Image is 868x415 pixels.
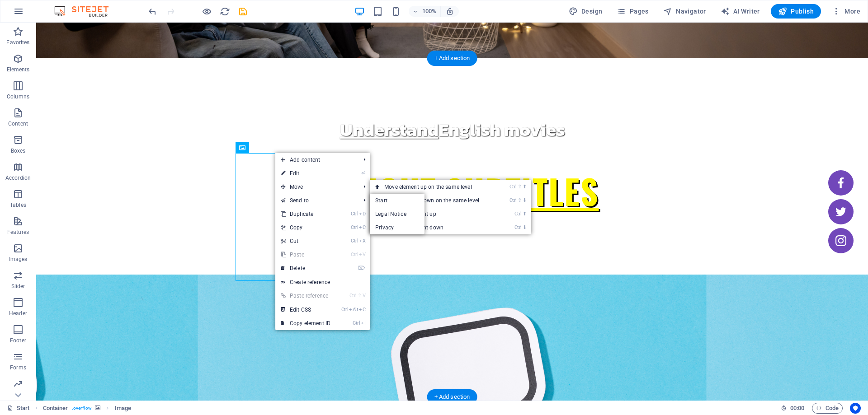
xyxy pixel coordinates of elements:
i: X [359,238,365,244]
i: Undo: Change orientation (Ctrl+Z) [147,6,158,17]
i: I [361,320,365,326]
i: ⇧ [518,197,522,203]
p: Tables [10,201,26,209]
span: 00 00 [790,403,804,414]
button: Publish [771,4,821,19]
i: ⬇ [523,197,527,203]
a: CtrlDDuplicate [275,207,336,221]
i: Alt [349,307,358,312]
p: Favorites [6,39,29,46]
span: Navigator [663,7,706,16]
a: Ctrl⬆Move the element up [370,207,497,221]
i: Ctrl [509,197,517,203]
p: Features [7,228,29,236]
i: This element contains a background [95,406,100,410]
span: Click to select. Double-click to edit [115,403,131,414]
a: CtrlICopy element ID [275,317,336,330]
button: save [237,6,248,17]
a: CtrlCCopy [275,221,336,234]
img: Editor Logo [52,6,120,17]
i: On resize automatically adjust zoom level to fit chosen device. [446,7,454,15]
button: undo [147,6,158,17]
a: CtrlVPaste [275,248,336,261]
span: AI Writer [721,7,760,16]
button: Code [812,403,843,414]
i: Save (Ctrl+S) [238,6,248,17]
a: CtrlXCut [275,234,336,248]
span: Pages [617,7,648,16]
a: Ctrl⬇Move the element down [370,221,497,234]
button: 100% [409,6,441,17]
p: Accordion [5,174,31,182]
div: + Add section [427,389,477,405]
p: Content [8,120,28,127]
button: Click here to leave preview mode and continue editing [201,6,212,17]
i: V [359,252,365,257]
p: Columns [7,93,29,100]
i: Ctrl [351,224,358,230]
p: Boxes [11,147,26,154]
button: Design [565,4,606,19]
a: CtrlAltCEdit CSS [275,303,336,317]
i: C [359,307,365,312]
i: Ctrl [509,184,517,190]
i: ⬇ [523,224,527,230]
i: Ctrl [353,320,360,326]
span: Design [569,7,603,16]
p: Header [9,310,27,317]
div: Design (Ctrl+Alt+Y) [565,4,606,19]
i: Ctrl [349,293,357,298]
a: ⏎Edit [275,167,336,180]
p: Images [9,256,28,263]
span: Move [275,180,356,194]
i: Ctrl [351,238,358,244]
span: Code [816,403,839,414]
p: Slider [11,283,25,290]
h6: Session time [781,403,805,414]
i: ⏎ [361,170,365,176]
i: ⇧ [518,184,522,190]
button: Pages [613,4,652,19]
a: Click to cancel selection. Double-click to open Pages [7,403,30,414]
span: : [797,405,798,411]
i: V [363,293,365,298]
i: ⌦ [358,265,365,271]
a: Start [370,194,425,207]
button: Usercentrics [850,403,861,414]
span: . overflow [72,403,92,414]
p: Footer [10,337,26,344]
i: ⬆ [523,211,527,217]
a: Send to [275,194,356,207]
span: Publish [778,7,814,16]
i: C [359,224,365,230]
a: ⌦Delete [275,261,336,275]
i: Ctrl [351,252,358,257]
i: Ctrl [514,211,522,217]
a: Privacy [370,221,425,234]
i: Ctrl [514,224,522,230]
i: ⬆ [523,184,527,190]
i: Ctrl [351,211,358,217]
div: + Add section [427,51,477,66]
button: AI Writer [717,4,764,19]
a: Ctrl⇧⬆Move element up on the same level [370,180,497,194]
h6: 100% [422,6,437,17]
span: Click to select. Double-click to edit [43,403,68,414]
span: More [832,7,860,16]
p: Forms [10,364,26,371]
nav: breadcrumb [43,403,131,414]
a: Legal Notice [370,207,425,221]
button: Navigator [660,4,710,19]
i: Ctrl [341,307,349,312]
button: reload [219,6,230,17]
p: Elements [7,66,30,73]
a: Ctrl⇧⬇Move element down on the same level [370,194,497,207]
button: More [828,4,864,19]
i: D [359,211,365,217]
a: Ctrl⇧VPaste reference [275,289,336,303]
i: ⇧ [358,293,362,298]
a: Create reference [275,275,370,289]
span: Add content [275,153,356,167]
